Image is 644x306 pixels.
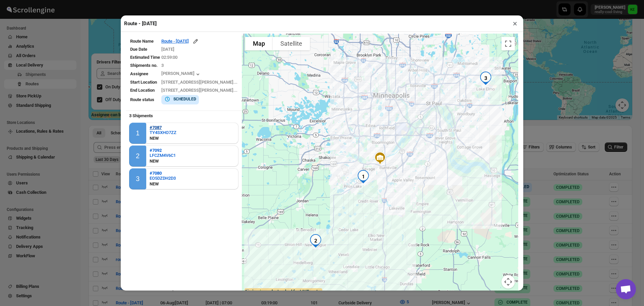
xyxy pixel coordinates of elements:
button: Toggle fullscreen view [501,37,515,50]
b: SCHEDULED [173,97,196,101]
span: 3 [161,63,164,68]
button: #7087 [150,125,176,130]
b: 3 Shipments [126,110,156,122]
a: Open this area in Google Maps (opens a new window) [244,288,266,297]
span: Assignee [130,71,148,76]
span: 02:59:00 [161,55,177,60]
a: Open chat [616,279,636,299]
div: 2 [136,152,140,160]
button: EO5DZDH2D3 [150,176,176,181]
button: TY4SXHO7ZZ [150,130,176,135]
button: Show street map [245,37,273,50]
span: [DATE] [161,47,174,52]
button: #7080 [150,171,176,176]
button: LFCZM4V6C1 [150,153,176,158]
button: Show satellite imagery [273,37,310,50]
div: 1 [354,167,373,186]
span: Start Location [130,80,157,85]
div: [STREET_ADDRESS][PERSON_NAME]... [161,79,237,86]
span: End Location [130,88,155,93]
span: Route Name [130,39,154,44]
button: Route - [DATE] [161,38,199,45]
span: Route status [130,97,154,102]
button: × [510,19,520,28]
span: Estimated Time [130,55,160,60]
div: [STREET_ADDRESS][PERSON_NAME]... [161,87,237,94]
div: 1 [136,129,140,137]
button: #7092 [150,148,176,153]
span: Shipments no. [130,63,158,68]
h2: Route - [DATE] [124,20,157,27]
div: NEW [150,158,176,165]
div: 2 [306,231,325,250]
div: 3 [476,69,495,88]
button: Map camera controls [501,275,515,289]
button: [PERSON_NAME] [161,71,201,78]
label: Assignee can be tracked for LIVE routes [245,288,322,295]
div: NEW [150,135,176,142]
button: SCHEDULED [164,96,196,102]
b: #7092 [150,148,162,153]
b: #7080 [150,171,162,176]
b: #7087 [150,125,162,130]
div: 3 [136,175,140,183]
img: Google [244,288,266,297]
span: Due Date [130,47,147,52]
div: NEW [150,181,176,187]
